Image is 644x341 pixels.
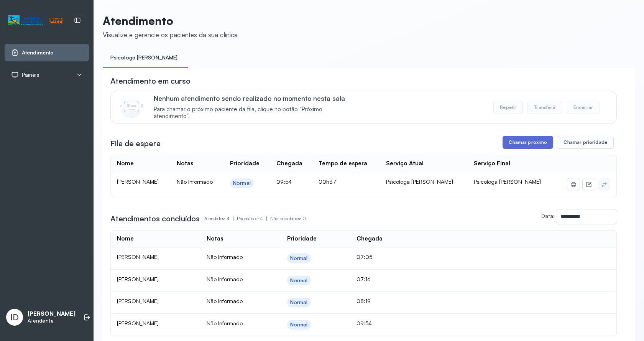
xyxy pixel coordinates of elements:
[117,298,159,304] span: [PERSON_NAME]
[204,213,237,224] p: Atendidos: 4
[207,235,223,242] div: Notas
[177,178,213,185] span: Não Informado
[237,213,270,224] p: Prioritários: 4
[270,213,306,224] p: Não prioritários: 0
[207,298,243,304] span: Não Informado
[154,106,356,120] span: Para chamar o próximo paciente da fila, clique no botão “Próximo atendimento”.
[290,321,308,328] div: Normal
[110,76,191,86] h3: Atendimento em curso
[356,276,371,282] span: 07:16
[103,31,238,39] div: Visualize e gerencie os pacientes da sua clínica
[386,160,424,167] div: Serviço Atual
[474,178,541,185] span: Psicologa [PERSON_NAME]
[207,254,243,260] span: Não Informado
[276,160,302,167] div: Chegada
[319,160,367,167] div: Tempo de espera
[290,255,308,262] div: Normal
[319,178,336,185] span: 00h37
[117,160,134,167] div: Nome
[117,235,134,242] div: Nome
[177,160,193,167] div: Notas
[28,310,76,318] p: [PERSON_NAME]
[356,320,372,326] span: 09:54
[290,299,308,306] div: Normal
[207,276,243,282] span: Não Informado
[356,254,372,260] span: 07:05
[117,178,159,185] span: [PERSON_NAME]
[28,318,76,324] p: Atendente
[557,136,614,149] button: Chamar prioridade
[117,320,159,326] span: [PERSON_NAME]
[103,51,185,64] a: Psicologa [PERSON_NAME]
[117,276,159,282] span: [PERSON_NAME]
[230,160,260,167] div: Prioridade
[233,180,251,186] div: Normal
[527,101,562,114] button: Transferir
[22,72,39,78] span: Painéis
[541,213,555,219] label: Data:
[290,277,308,284] div: Normal
[386,178,462,185] div: Psicologa [PERSON_NAME]
[474,160,510,167] div: Serviço Final
[103,14,238,28] p: Atendimento
[266,216,267,221] span: |
[120,95,143,118] img: Imagem de CalloutCard
[110,138,161,149] h3: Fila de espera
[493,101,523,114] button: Repetir
[110,213,200,224] h3: Atendimentos concluídos
[11,49,82,56] a: Atendimento
[567,101,600,114] button: Encerrar
[356,298,371,304] span: 08:19
[8,14,63,27] img: Logotipo do estabelecimento
[503,136,553,149] button: Chamar próximo
[117,254,159,260] span: [PERSON_NAME]
[276,178,292,185] span: 09:54
[22,49,54,56] span: Atendimento
[154,94,356,102] p: Nenhum atendimento sendo realizado no momento nesta sala
[233,216,234,221] span: |
[287,235,317,242] div: Prioridade
[356,235,383,242] div: Chegada
[207,320,243,326] span: Não Informado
